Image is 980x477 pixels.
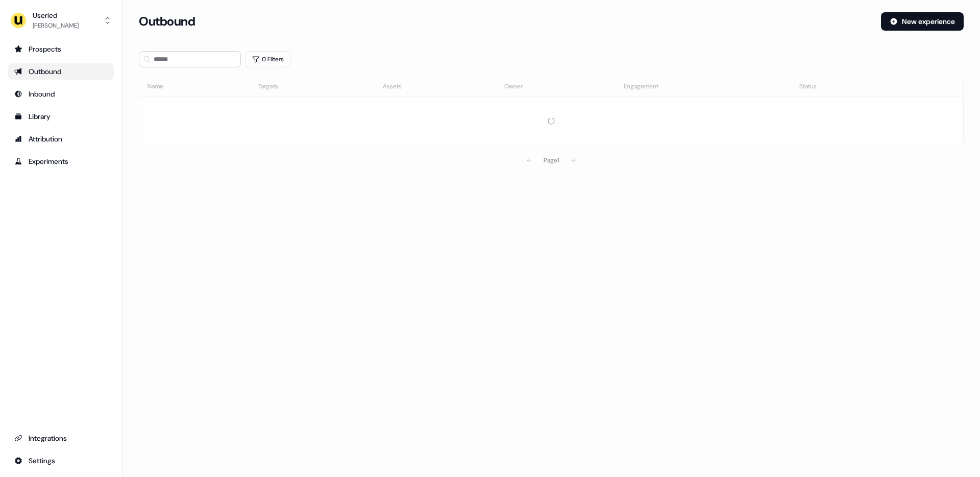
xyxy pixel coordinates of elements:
a: Go to templates [8,108,114,125]
a: Go to integrations [8,430,114,446]
div: Library [14,111,108,122]
a: Go to prospects [8,41,114,57]
div: Settings [14,456,108,466]
a: Go to Inbound [8,86,114,102]
a: Go to attribution [8,131,114,147]
div: Integrations [14,433,108,443]
h3: Outbound [139,14,195,29]
div: Prospects [14,44,108,54]
div: Userled [33,10,79,20]
div: [PERSON_NAME] [33,20,79,31]
button: 0 Filters [245,51,290,67]
button: Userled[PERSON_NAME] [8,8,114,33]
a: Go to experiments [8,153,114,170]
div: Outbound [14,66,108,77]
button: New experience [881,12,964,31]
div: Attribution [14,134,108,144]
div: Experiments [14,156,108,166]
a: Go to integrations [8,452,114,469]
div: Inbound [14,89,108,99]
a: Go to outbound experience [8,63,114,80]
